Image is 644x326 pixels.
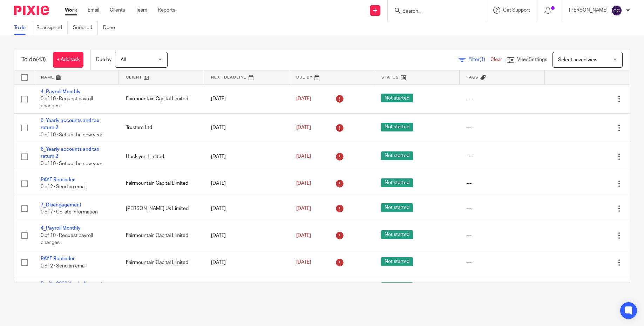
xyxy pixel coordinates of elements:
[296,260,311,265] span: [DATE]
[204,84,289,113] td: [DATE]
[466,124,537,131] div: ---
[41,233,93,245] span: 0 of 10 · Request payroll changes
[41,118,99,130] a: 6_Yearly accounts and tax return 2
[41,89,81,94] a: 4_Payroll Monthly
[204,221,289,250] td: [DATE]
[119,196,204,221] td: [PERSON_NAME] Uk Limited
[204,275,289,300] td: [DATE]
[136,7,147,14] a: Team
[41,161,102,166] span: 0 of 10 · Set up the new year
[569,7,608,14] p: [PERSON_NAME]
[296,96,311,101] span: [DATE]
[466,180,537,187] div: ---
[402,8,465,15] input: Search
[41,185,87,190] span: 0 of 2 · Send an email
[103,21,120,35] a: Done
[14,6,49,15] img: Pixie
[480,57,485,62] span: (1)
[88,7,99,14] a: Email
[517,57,547,62] span: View Settings
[466,95,537,102] div: ---
[119,221,204,250] td: Fairmountain Capital Limited
[381,203,413,212] span: Not started
[381,230,413,239] span: Not started
[381,282,413,291] span: Not started
[119,275,204,300] td: Fairmountain Capital Limited
[381,151,413,160] span: Not started
[41,256,75,261] a: PAYE Reminder
[558,57,597,62] span: Select saved view
[204,250,289,275] td: [DATE]
[503,8,530,13] span: Get Support
[490,57,502,62] a: Clear
[36,21,68,35] a: Reassigned
[41,226,81,231] a: 4_Payroll Monthly
[96,56,111,63] p: Due by
[296,206,311,211] span: [DATE]
[119,171,204,196] td: Fairmountain Capital Limited
[468,57,490,62] span: Filter
[41,210,98,215] span: 0 of 7 · Collate information
[296,233,311,238] span: [DATE]
[158,7,175,14] a: Reports
[466,205,537,212] div: ---
[466,153,537,160] div: ---
[204,142,289,171] td: [DATE]
[41,133,102,137] span: 0 of 10 · Set up the new year
[121,57,126,62] span: All
[466,232,537,239] div: ---
[41,264,87,269] span: 0 of 2 · Send an email
[65,7,77,14] a: Work
[119,142,204,171] td: Hocklynn Limited
[467,75,479,79] span: Tags
[204,171,289,196] td: [DATE]
[14,21,31,35] a: To do
[53,52,83,68] a: + Add task
[204,113,289,142] td: [DATE]
[21,56,46,63] h1: To do
[110,7,125,14] a: Clients
[381,178,413,187] span: Not started
[41,177,75,182] a: PAYE Reminder
[611,5,622,16] img: svg%3E
[466,259,537,266] div: ---
[296,181,311,186] span: [DATE]
[296,154,311,159] span: [DATE]
[204,196,289,221] td: [DATE]
[119,84,204,113] td: Fairmountain Capital Limited
[119,113,204,142] td: Trustarc Ltd
[381,94,413,102] span: Not started
[41,203,81,208] a: 7_Disengagement
[119,250,204,275] td: Fairmountain Capital Limited
[41,96,93,109] span: 0 of 10 · Request payroll changes
[381,123,413,131] span: Not started
[36,57,46,62] span: (43)
[41,147,99,159] a: 6_Yearly accounts and tax return 2
[41,281,105,286] a: Re-file 2023 Yearly Accounts
[73,21,98,35] a: Snoozed
[296,125,311,130] span: [DATE]
[381,257,413,266] span: Not started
